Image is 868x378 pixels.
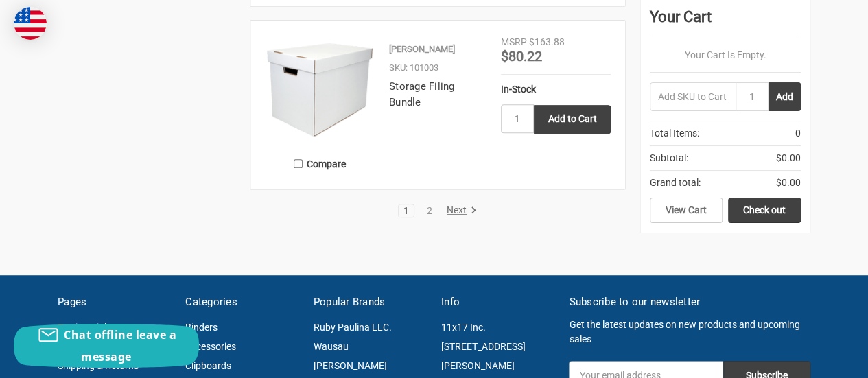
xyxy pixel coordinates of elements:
span: Subtotal: [650,151,688,165]
a: [PERSON_NAME] [314,360,387,371]
a: Accessories [185,341,236,352]
p: [PERSON_NAME] [389,43,455,56]
h5: Info [441,294,554,310]
span: $80.22 [501,48,542,64]
span: Grand total: [650,176,701,190]
a: Binders [185,322,218,333]
span: $163.88 [529,36,565,47]
a: 2 [422,206,437,215]
a: View Cart [650,198,723,224]
div: In-Stock [501,82,611,97]
h5: Popular Brands [314,294,427,310]
a: 1 [399,206,414,215]
img: Storage Filing Bundle [265,35,375,145]
a: Shipping & Returns [58,360,139,371]
button: Add [769,82,801,111]
input: Add SKU to Cart [650,82,736,111]
p: SKU: 101003 [389,61,438,75]
img: duty and tax information for United States [14,7,47,40]
a: Storage Filing Bundle [389,80,455,108]
a: Clipboards [185,360,231,371]
h5: Categories [185,294,298,310]
p: Your Cart Is Empty. [650,48,801,62]
label: Compare [265,152,375,175]
div: MSRP [501,35,527,49]
a: Check out [728,198,801,224]
span: 0 [795,126,801,141]
input: Compare [294,159,303,168]
a: Ruby Paulina LLC. [314,322,392,333]
a: Next [442,204,477,217]
p: Get the latest updates on new products and upcoming sales [569,318,810,346]
h5: Subscribe to our newsletter [569,294,810,310]
span: Chat offline leave a message [64,327,176,364]
input: Add to Cart [534,105,611,134]
span: $0.00 [776,176,801,190]
span: Total Items: [650,126,699,141]
button: Chat offline leave a message [14,324,199,368]
span: $0.00 [776,151,801,165]
div: Your Cart [650,5,801,38]
h5: Pages [58,294,171,310]
a: Wausau [314,341,349,352]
